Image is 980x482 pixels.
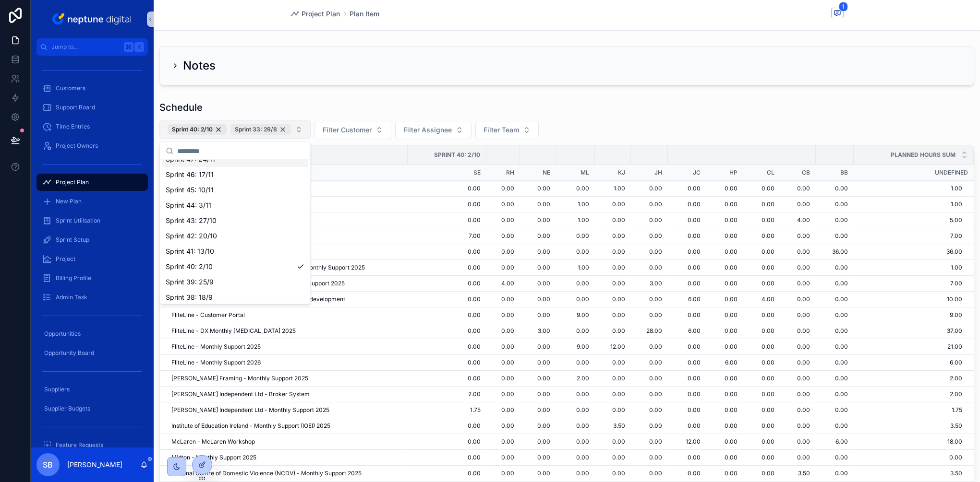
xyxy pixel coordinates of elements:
td: 0.00 [668,371,707,387]
td: 0.00 [595,355,631,371]
td: 0.00 [743,228,780,244]
td: 0.00 [816,355,854,371]
td: 0.00 [595,228,631,244]
td: 0.00 [706,181,743,197]
td: 0.00 [556,355,595,371]
td: 1.00 [556,212,595,228]
a: Time Entries [36,118,148,135]
td: 0.00 [668,181,707,197]
td: ML [556,165,595,181]
td: 0.00 [816,228,854,244]
td: 0.00 [556,323,595,339]
td: 0.00 [556,244,595,260]
td: 0.00 [631,355,668,371]
td: 0.00 [631,181,668,197]
td: 0.00 [668,244,707,260]
td: 0.00 [595,434,631,450]
td: 0.00 [520,371,556,387]
td: 0.00 [668,387,707,402]
span: Sprint 44: 3/11 [166,200,211,210]
td: 0.00 [486,181,520,197]
td: 0.00 [486,434,520,450]
td: 0.00 [668,307,707,323]
td: 1.75 [854,402,974,418]
span: Support Board [56,104,95,111]
td: 0.00 [408,450,486,466]
td: 0.00 [486,228,520,244]
td: 0.00 [631,228,668,244]
td: 0.00 [486,292,520,307]
td: 0.00 [520,307,556,323]
span: Supplier Budgets [44,405,90,412]
button: Unselect 11 [230,124,291,135]
button: Jump to...K [36,38,148,56]
button: Select Button [159,120,311,139]
span: Sprint Setup [56,236,89,244]
td: FliteLine - Customer Portal [160,307,408,323]
td: 0.00 [631,292,668,307]
td: 0.00 [668,197,707,212]
td: 3.50 [854,418,974,434]
td: 0.00 [706,260,743,276]
td: 0.00 [595,276,631,292]
td: 0.00 [595,260,631,276]
td: 37.00 [854,323,974,339]
td: 0.00 [408,307,486,323]
td: FliteLine - Monthly Support 2026 [160,355,408,371]
span: Filter Team [484,125,519,135]
td: 0.00 [408,292,486,307]
td: 0.00 [408,260,486,276]
td: 0.00 [706,212,743,228]
td: 0.00 [556,387,595,402]
td: McLaren - McLaren Workshop [160,434,408,450]
td: 0.00 [556,276,595,292]
td: 0.00 [780,323,816,339]
span: Opportunity Board [44,349,94,357]
a: Sprint Utilisation [36,212,148,229]
span: Sprint 40: 2/10 [166,262,213,271]
td: 12.00 [668,434,707,450]
button: Select Button [315,121,391,139]
td: 12.00 [595,339,631,355]
td: JC [668,165,707,181]
td: 0.00 [706,244,743,260]
span: Sprint 33: 29/8 [235,126,277,133]
td: 0.00 [486,323,520,339]
td: 0.00 [706,387,743,402]
td: 0.00 [520,292,556,307]
td: 0.00 [408,181,486,197]
td: 0.00 [743,212,780,228]
td: 1.00 [854,260,974,276]
td: 0.00 [408,371,486,387]
span: Customers [56,84,85,92]
td: 0.00 [816,181,854,197]
td: 4.00 [486,276,520,292]
td: 0.00 [408,212,486,228]
td: 0.00 [486,197,520,212]
span: Sprint 43: 27/10 [166,216,217,225]
td: 0.00 [706,323,743,339]
td: 0.00 [486,339,520,355]
td: 0.00 [595,307,631,323]
td: 6.00 [854,355,974,371]
td: 0.00 [486,418,520,434]
a: Project Plan [36,174,148,191]
td: 0.00 [595,197,631,212]
td: 0.00 [743,276,780,292]
td: Institute of Education Ireland - Monthly Support (IOEI) 2025 [160,418,408,434]
td: 0.00 [595,244,631,260]
td: 0.00 [486,260,520,276]
td: 0.00 [668,418,707,434]
td: 0.00 [631,418,668,434]
td: CB [780,165,816,181]
a: Supplier Budgets [36,400,148,417]
td: 0.00 [780,228,816,244]
td: 0.00 [520,387,556,402]
td: 0.00 [780,434,816,450]
td: 0.00 [486,307,520,323]
a: Project Plan [290,9,340,19]
td: 0.00 [816,402,854,418]
td: 0.00 [520,228,556,244]
td: 0.00 [408,276,486,292]
td: [PERSON_NAME] Framing - Monthly Support 2025 [160,371,408,387]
